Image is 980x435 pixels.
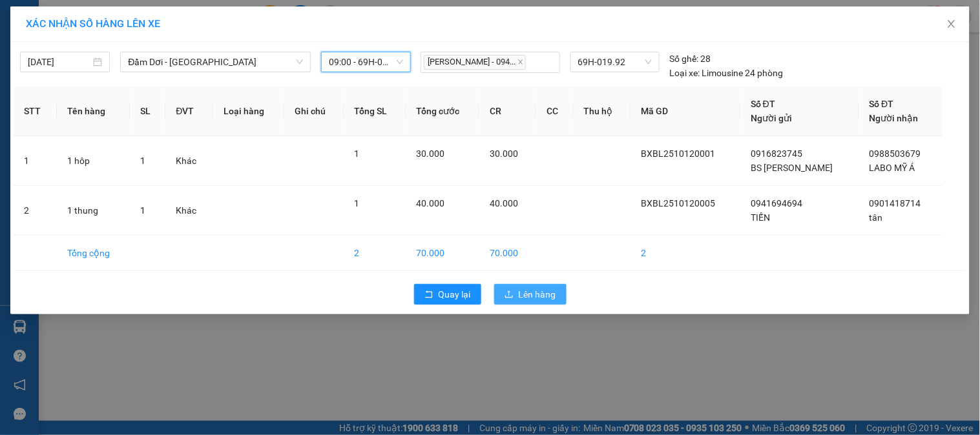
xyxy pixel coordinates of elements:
[870,198,921,208] span: 0901418714
[490,198,518,208] span: 40.000
[946,19,957,29] span: close
[670,66,700,80] span: Loại xe:
[641,198,716,208] span: BXBL2510120005
[140,156,145,166] span: 1
[578,52,652,72] span: 69H-019.92
[406,86,479,136] th: Tổng cước
[165,136,213,186] td: Khác
[296,58,304,66] span: down
[490,148,518,159] span: 30.000
[329,52,403,72] span: 09:00 - 69H-019.92
[517,59,524,65] span: close
[26,17,160,30] span: XÁC NHẬN SỐ HÀNG LÊN XE
[57,186,130,236] td: 1 thung
[165,86,213,136] th: ĐVT
[130,86,165,136] th: SL
[574,86,631,136] th: Thu hộ
[57,86,130,136] th: Tên hàng
[165,186,213,236] td: Khác
[57,236,130,271] td: Tổng cộng
[870,212,883,223] span: tân
[751,163,833,173] span: BS [PERSON_NAME]
[284,86,344,136] th: Ghi chú
[439,287,471,301] span: Quay lại
[670,52,699,66] span: Số ghế:
[416,198,444,208] span: 40.000
[641,148,716,159] span: BXBL2510120001
[751,198,802,208] span: 0941694694
[670,52,711,66] div: 28
[670,66,784,80] div: Limousine 24 phòng
[344,86,406,136] th: Tổng SL
[140,205,145,216] span: 1
[751,113,792,123] span: Người gửi
[354,198,359,208] span: 1
[28,55,90,69] input: 12/10/2025
[424,55,526,70] span: [PERSON_NAME] - 094...
[14,136,57,186] td: 1
[406,236,479,271] td: 70.000
[870,148,921,159] span: 0988503679
[870,163,915,173] span: LABO MỸ Á
[14,86,57,136] th: STT
[870,99,894,109] span: Số ĐT
[57,136,130,186] td: 1 hôp
[213,86,284,136] th: Loại hàng
[128,52,303,72] span: Đầm Dơi - Sài Gòn
[479,236,536,271] td: 70.000
[751,99,775,109] span: Số ĐT
[505,290,514,300] span: upload
[536,86,574,136] th: CC
[424,290,433,300] span: rollback
[344,236,406,271] td: 2
[933,6,970,43] button: Close
[631,236,741,271] td: 2
[751,212,770,223] span: TIẾN
[751,148,802,159] span: 0916823745
[519,287,556,301] span: Lên hàng
[494,284,567,305] button: uploadLên hàng
[870,113,919,123] span: Người nhận
[416,148,444,159] span: 30.000
[354,148,359,159] span: 1
[479,86,536,136] th: CR
[414,284,481,305] button: rollbackQuay lại
[631,86,741,136] th: Mã GD
[14,186,57,236] td: 2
